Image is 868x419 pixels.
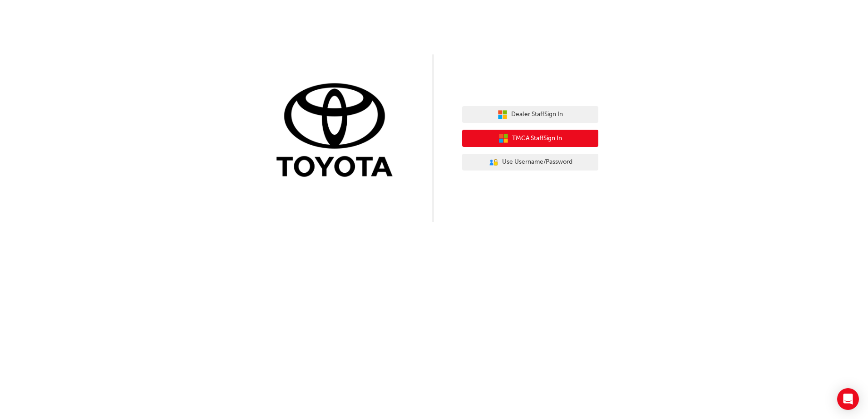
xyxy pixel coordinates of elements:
[511,109,563,120] span: Dealer Staff Sign In
[837,388,859,410] div: Open Intercom Messenger
[270,81,406,181] img: Trak
[462,130,598,147] button: TMCA StaffSign In
[462,106,598,123] button: Dealer StaffSign In
[502,157,572,167] span: Use Username/Password
[512,133,562,144] span: TMCA Staff Sign In
[462,154,598,171] button: Use Username/Password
